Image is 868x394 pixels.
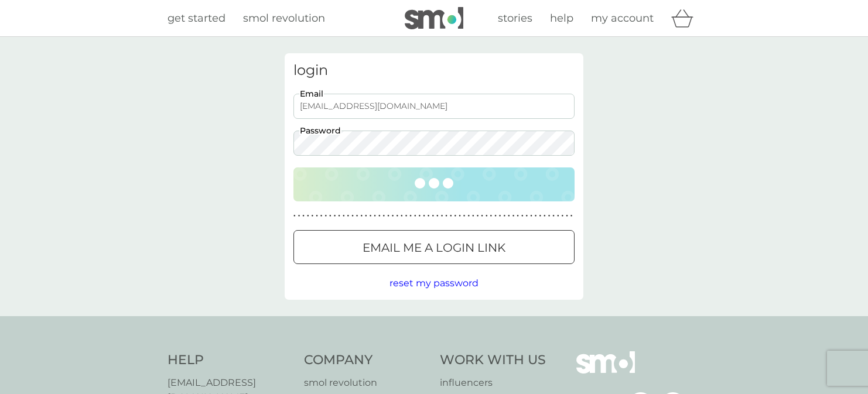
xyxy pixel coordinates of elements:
p: ● [562,213,564,219]
a: my account [591,10,654,27]
p: ● [481,213,483,219]
p: ● [343,213,345,219]
a: influencers [440,375,546,390]
p: ● [312,213,314,219]
p: ● [477,213,479,219]
p: ● [383,213,385,219]
p: ● [334,213,336,219]
p: ● [351,213,354,219]
span: get started [168,12,225,25]
h4: Help [168,351,292,369]
div: basket [671,6,700,30]
p: ● [486,213,488,219]
p: ● [374,213,376,219]
p: ● [570,213,573,219]
button: Email me a login link [293,230,575,264]
span: smol revolution [243,12,325,25]
p: ● [387,213,389,219]
a: stories [498,10,532,27]
p: ● [378,213,381,219]
p: ● [356,213,358,219]
a: help [550,10,573,27]
p: ● [436,213,439,219]
p: ● [535,213,537,219]
p: ● [392,213,394,219]
p: ● [428,213,430,219]
p: ● [548,213,551,219]
a: smol revolution [243,10,325,27]
p: ● [499,213,501,219]
p: ● [414,213,416,219]
p: ● [405,213,408,219]
p: ● [508,213,510,219]
p: ● [463,213,466,219]
p: ● [530,213,532,219]
p: ● [472,213,474,219]
h3: login [293,62,575,79]
p: ● [396,213,398,219]
p: ● [512,213,515,219]
p: ● [459,213,461,219]
p: ● [494,213,497,219]
span: help [550,12,573,25]
p: ● [338,213,340,219]
p: ● [360,213,363,219]
p: ● [445,213,447,219]
button: reset my password [389,276,479,291]
p: ● [423,213,425,219]
p: ● [316,213,318,219]
p: ● [490,213,493,219]
p: ● [370,213,372,219]
p: ● [552,213,555,219]
p: ● [329,213,332,219]
p: ● [454,213,457,219]
p: ● [419,213,421,219]
span: my account [591,12,654,25]
p: ● [401,213,403,219]
p: ● [320,213,323,219]
h4: Company [304,351,429,369]
p: ● [298,213,300,219]
span: stories [498,12,532,25]
p: ● [566,213,568,219]
p: ● [324,213,327,219]
p: ● [450,213,452,219]
p: ● [365,213,367,219]
p: Email me a login link [363,238,505,257]
img: smol [405,7,463,29]
a: smol revolution [304,375,429,390]
p: ● [526,213,528,219]
p: ● [557,213,559,219]
p: ● [302,213,305,219]
h4: Work With Us [440,351,546,369]
span: reset my password [389,277,479,289]
p: ● [517,213,519,219]
img: smol [576,351,635,391]
p: ● [347,213,350,219]
p: ● [521,213,524,219]
p: ● [539,213,541,219]
p: ● [503,213,505,219]
p: ● [307,213,309,219]
p: ● [441,213,443,219]
p: ● [293,213,296,219]
p: ● [409,213,412,219]
a: get started [168,10,225,27]
p: ● [544,213,546,219]
p: ● [432,213,434,219]
p: ● [467,213,470,219]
